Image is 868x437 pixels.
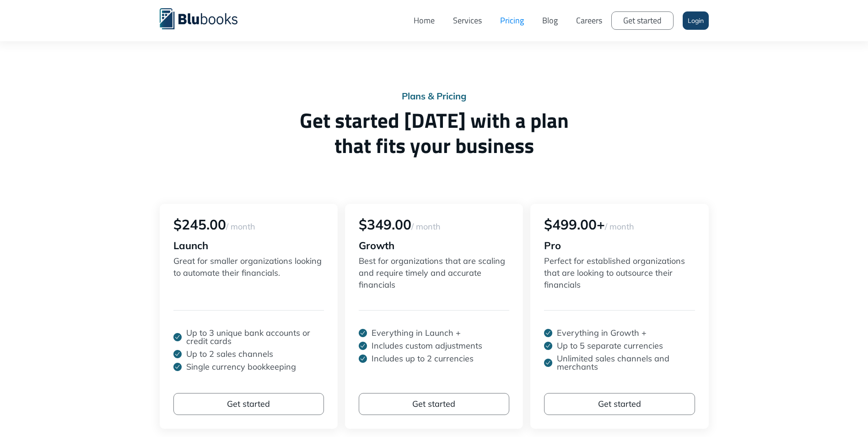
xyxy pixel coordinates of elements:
a: Careers [567,7,611,34]
a: home [160,7,251,29]
p: Perfect for established organizations that are looking to outsource their financials [544,255,695,292]
p: Unlimited sales channels and merchants [557,355,695,371]
p: Includes custom adjustments [372,342,482,350]
p: Up to 3 unique bank accounts or credit cards [186,329,324,345]
p: Single currency bookkeeping [186,363,296,371]
p: Everything in Growth + [557,329,647,337]
span: / month [226,221,255,232]
span: / month [411,221,441,232]
p: Up to 2 sales channels [186,350,273,358]
div: $245.00 [173,218,324,231]
p: Great for smaller organizations looking to automate their financials. [173,255,324,292]
div: Plans & Pricing [160,92,709,101]
div: Pro [544,240,695,251]
h1: Get started [DATE] with a plan [160,108,709,158]
a: Pricing [491,7,533,34]
a: Login [683,11,709,30]
a: Blog [533,7,567,34]
p: Up to 5 separate currencies [557,342,663,350]
div: $499.00+ [544,218,695,231]
a: Get started [544,393,695,415]
a: Get started [173,393,324,415]
div: Launch [173,240,324,251]
span: that fits your business [160,133,709,158]
a: Services [444,7,491,34]
a: Get started [611,11,674,30]
span: / month [605,221,634,232]
div: $349.00 [359,218,509,231]
a: Get started [359,393,509,415]
div: Growth [359,240,509,251]
p: Includes up to 2 currencies [372,355,474,363]
a: Home [404,7,444,34]
p: Everything in Launch + [372,329,461,337]
p: Best for organizations that are scaling and require timely and accurate financials [359,255,509,292]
